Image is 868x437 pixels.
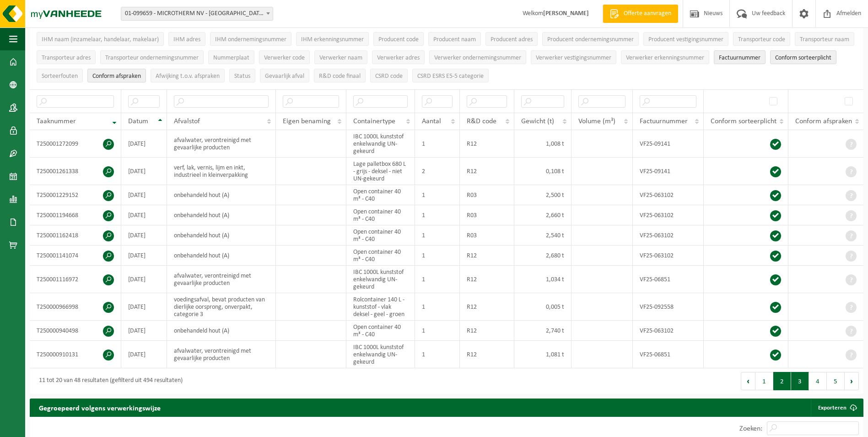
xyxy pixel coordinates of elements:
[514,205,572,225] td: 2,660 t
[168,32,205,46] button: IHM adresIHM adres: Activate to sort
[30,205,121,225] td: T250001194668
[795,118,852,125] span: Conform afspraken
[827,372,845,390] button: 5
[491,36,533,43] span: Producent adres
[415,246,460,266] td: 1
[34,373,183,389] div: 11 tot 20 van 48 resultaten (gefilterd uit 494 resultaten)
[514,225,572,246] td: 2,540 t
[460,205,514,225] td: R03
[121,246,167,266] td: [DATE]
[37,32,164,46] button: IHM naam (inzamelaar, handelaar, makelaar)IHM naam (inzamelaar, handelaar, makelaar): Activate to...
[578,118,615,125] span: Volume (m³)
[346,158,415,185] td: Lage palletbox 680 L - grijs - deksel - niet UN-gekeurd
[167,205,276,225] td: onbehandeld hout (A)
[42,36,159,43] span: IHM naam (inzamelaar, handelaar, makelaar)
[319,73,361,80] span: R&D code finaal
[319,55,362,61] span: Verwerker naam
[378,36,419,43] span: Producent code
[174,118,200,125] span: Afvalstof
[422,118,441,125] span: Aantal
[346,185,415,205] td: Open container 40 m³ - C40
[640,118,688,125] span: Factuurnummer
[151,69,225,82] button: Afwijking t.o.v. afsprakenAfwijking t.o.v. afspraken: Activate to sort
[167,158,276,185] td: verf, lak, vernis, lijm en inkt, industrieel in kleinverpakking
[121,130,167,158] td: [DATE]
[714,50,766,64] button: FactuurnummerFactuurnummer: Activate to sort
[167,266,276,293] td: afvalwater, verontreinigd met gevaarlijke producten
[514,246,572,266] td: 2,680 t
[121,225,167,246] td: [DATE]
[121,321,167,341] td: [DATE]
[121,341,167,368] td: [DATE]
[633,205,704,225] td: VF25-063102
[770,50,836,64] button: Conform sorteerplicht : Activate to sort
[415,341,460,368] td: 1
[377,55,420,61] span: Verwerker adres
[121,293,167,321] td: [DATE]
[30,341,121,368] td: T250000910131
[353,118,395,125] span: Containertype
[733,32,790,46] button: Transporteur codeTransporteur code: Activate to sort
[633,130,704,158] td: VF25-09141
[373,32,424,46] button: Producent codeProducent code: Activate to sort
[773,372,791,390] button: 2
[121,7,273,20] span: 01-099659 - MICROTHERM NV - SINT-NIKLAAS
[460,341,514,368] td: R12
[128,118,148,125] span: Datum
[415,293,460,321] td: 1
[542,32,639,46] button: Producent ondernemingsnummerProducent ondernemingsnummer: Activate to sort
[87,69,146,82] button: Conform afspraken : Activate to sort
[167,246,276,266] td: onbehandeld hout (A)
[460,266,514,293] td: R12
[775,55,831,61] span: Conform sorteerplicht
[30,158,121,185] td: T250001261338
[167,341,276,368] td: afvalwater, verontreinigd met gevaarlijke producten
[167,321,276,341] td: onbehandeld hout (A)
[167,225,276,246] td: onbehandeld hout (A)
[460,225,514,246] td: R03
[514,158,572,185] td: 0,108 t
[167,185,276,205] td: onbehandeld hout (A)
[30,225,121,246] td: T250001162418
[415,158,460,185] td: 2
[346,266,415,293] td: IBC 1000L kunststof enkelwandig UN-gekeurd
[314,50,367,64] button: Verwerker naamVerwerker naam: Activate to sort
[648,36,723,43] span: Producent vestigingsnummer
[738,36,785,43] span: Transporteur code
[467,118,496,125] span: R&D code
[296,32,369,46] button: IHM erkenningsnummerIHM erkenningsnummer: Activate to sort
[100,50,204,64] button: Transporteur ondernemingsnummerTransporteur ondernemingsnummer : Activate to sort
[412,69,489,82] button: CSRD ESRS E5-5 categorieCSRD ESRS E5-5 categorie: Activate to sort
[460,321,514,341] td: R12
[346,341,415,368] td: IBC 1000L kunststof enkelwandig UN-gekeurd
[173,36,200,43] span: IHM adres
[30,321,121,341] td: T250000940498
[755,372,773,390] button: 1
[434,55,521,61] span: Verwerker ondernemingsnummer
[543,10,589,17] strong: [PERSON_NAME]
[301,36,364,43] span: IHM erkenningsnummer
[375,73,403,80] span: CSRD code
[121,266,167,293] td: [DATE]
[547,36,634,43] span: Producent ondernemingsnummer
[621,9,674,18] span: Offerte aanvragen
[37,118,76,125] span: Taaknummer
[791,372,809,390] button: 3
[460,246,514,266] td: R12
[415,205,460,225] td: 1
[372,50,425,64] button: Verwerker adresVerwerker adres: Activate to sort
[795,32,854,46] button: Transporteur naamTransporteur naam: Activate to sort
[514,341,572,368] td: 1,081 t
[417,73,484,80] span: CSRD ESRS E5-5 categorie
[30,246,121,266] td: T250001141074
[633,266,704,293] td: VF25-06851
[167,130,276,158] td: afvalwater, verontreinigd met gevaarlijke producten
[415,225,460,246] td: 1
[536,55,611,61] span: Verwerker vestigingsnummer
[234,73,250,80] span: Status
[845,372,859,390] button: Next
[346,205,415,225] td: Open container 40 m³ - C40
[283,118,331,125] span: Eigen benaming
[346,293,415,321] td: Rolcontainer 140 L - kunststof - vlak deksel - geel - groen
[811,399,863,417] a: Exporteren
